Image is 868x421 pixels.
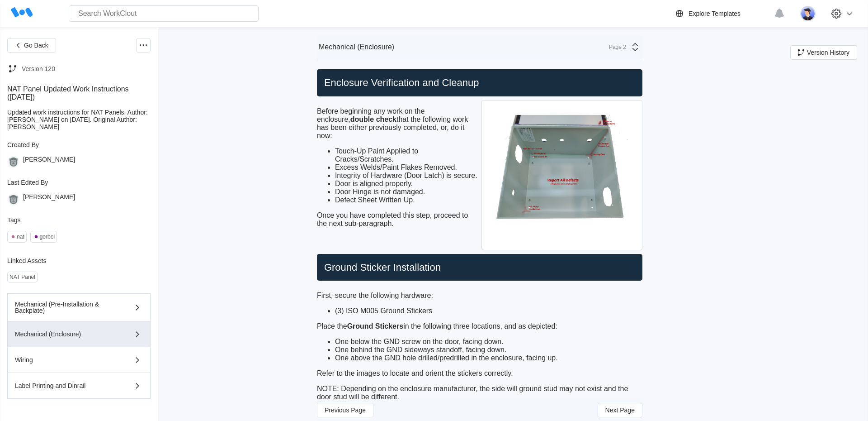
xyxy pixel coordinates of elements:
[335,307,642,315] li: (3) ISO M005 Ground Stickers
[325,407,366,413] span: Previous Page
[7,156,19,168] img: gorilla.png
[15,331,117,337] div: Mechanical (Enclosure)
[7,373,151,399] button: Label Printing and Dinrail
[7,38,56,53] button: Go Back
[319,43,394,51] div: Mechanical (Enclosure)
[317,385,642,401] p: NOTE: Depending on the enclosure manufacturer, the side will ground stud may not exist and the do...
[69,5,259,22] input: Search WorkClout
[7,216,151,224] div: Tags
[482,100,642,250] img: NAT_PAINTDRIP.jpg
[7,179,151,186] div: Last Edited By
[800,6,816,21] img: user-5.png
[674,8,769,19] a: Explore Templates
[7,85,151,101] div: NAT Panel Updated Work Instructions ([DATE])
[23,156,75,168] div: [PERSON_NAME]
[317,403,373,417] button: Previous Page
[317,292,642,300] p: First, secure the following hardware:
[317,369,642,378] p: Refer to the images to locate and orient the stickers correctly.
[7,109,151,130] div: Updated work instructions for NAT Panels. Author: [PERSON_NAME] on [DATE]. Original Author:[PERSO...
[335,163,478,172] li: Excess Welds/Paint Flakes Removed.
[605,407,635,413] span: Next Page
[7,141,151,148] div: Created By
[350,115,396,123] strong: double check
[335,354,642,362] li: One above the GND hole drilled/predrilled in the enclosure, facing up.
[15,357,117,363] div: Wiring
[40,234,55,240] div: gorbel
[335,196,478,204] li: Defect Sheet Written Up.
[15,383,117,389] div: Label Printing and Dinrail
[23,193,75,206] div: [PERSON_NAME]
[321,77,639,89] h2: Enclosure Verification and Cleanup
[321,261,639,274] h2: Ground Sticker Installation
[347,322,403,330] strong: Ground Stickers
[317,107,478,140] p: Before beginning any work on the enclosure, that the following work has been either previously co...
[9,274,35,280] div: NAT Panel
[15,301,117,314] div: Mechanical (Pre-Installation & Backplate)
[604,44,626,50] div: Page 2
[598,403,642,417] button: Next Page
[689,10,741,17] div: Explore Templates
[335,346,642,354] li: One behind the GND sideways standoff, facing down.
[7,321,151,347] button: Mechanical (Enclosure)
[790,45,857,60] button: Version History
[335,147,478,163] li: Touch-Up Paint Applied to Cracks/Scratches.
[317,211,478,228] p: Once you have completed this step, proceed to the next sub-paragraph.
[22,65,55,72] div: Version 120
[335,180,478,188] li: Door is aligned properly.
[317,322,642,330] p: Place the in the following three locations, and as depicted:
[807,49,849,56] span: Version History
[335,338,642,346] li: One below the GND screw on the door, facing down.
[335,172,478,180] li: Integrity of Hardware (Door Latch) is secure.
[7,347,151,373] button: Wiring
[7,257,151,264] div: Linked Assets
[7,293,151,321] button: Mechanical (Pre-Installation & Backplate)
[335,188,478,196] li: Door Hinge is not damaged.
[17,234,24,240] div: nat
[24,42,48,48] span: Go Back
[7,193,19,206] img: gorilla.png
